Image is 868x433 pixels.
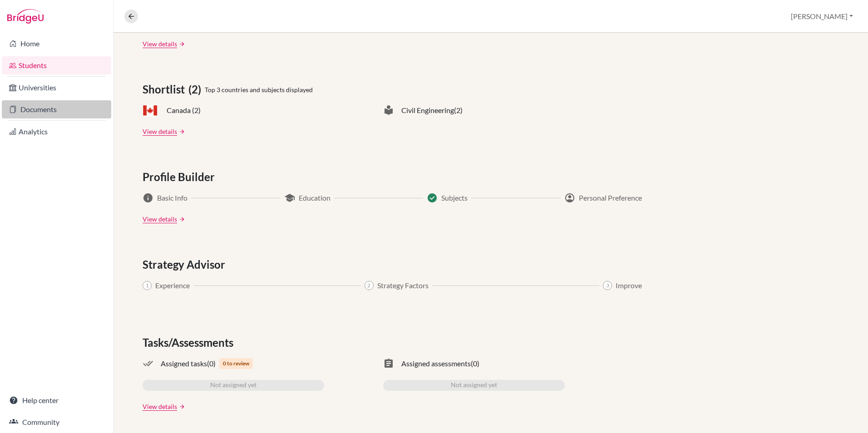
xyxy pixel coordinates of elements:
[579,192,642,203] span: Personal Preference
[177,216,185,222] a: arrow_forward
[284,192,295,203] span: school
[177,403,185,410] a: arrow_forward
[2,100,111,118] a: Documents
[207,358,216,369] span: (0)
[2,34,111,53] a: Home
[2,79,111,97] a: Universities
[157,192,187,203] span: Basic Info
[377,280,429,291] span: Strategy Factors
[143,81,188,98] span: Shortlist
[441,192,468,203] span: Subjects
[401,105,454,116] span: Civil Engineering
[603,281,612,290] span: 3
[143,169,218,185] span: Profile Builder
[451,380,497,391] span: Not assigned yet
[143,281,152,290] span: 1
[299,192,330,203] span: Education
[219,358,253,369] span: 0 to review
[564,192,575,203] span: account_circle
[143,214,177,224] a: View details
[155,280,190,291] span: Experience
[2,413,111,431] a: Community
[143,127,177,136] a: View details
[143,335,237,351] span: Tasks/Assessments
[143,358,153,369] span: done_all
[383,358,394,369] span: assignment
[143,192,153,203] span: info
[167,105,201,116] span: Canada (2)
[471,358,479,369] span: (0)
[616,280,642,291] span: Improve
[143,105,158,116] span: CA
[205,85,313,94] span: Top 3 countries and subjects displayed
[383,105,394,116] span: local_library
[177,128,185,135] a: arrow_forward
[161,358,207,369] span: Assigned tasks
[2,56,111,74] a: Students
[143,402,177,411] a: View details
[2,123,111,141] a: Analytics
[188,81,205,98] span: (2)
[365,281,374,290] span: 2
[177,41,185,47] a: arrow_forward
[401,358,471,369] span: Assigned assessments
[210,380,256,391] span: Not assigned yet
[427,192,438,203] span: Success
[143,39,177,49] a: View details
[454,105,463,116] span: (2)
[7,9,44,24] img: Bridge-U
[2,391,111,409] a: Help center
[787,8,857,25] button: [PERSON_NAME]
[143,256,229,273] span: Strategy Advisor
